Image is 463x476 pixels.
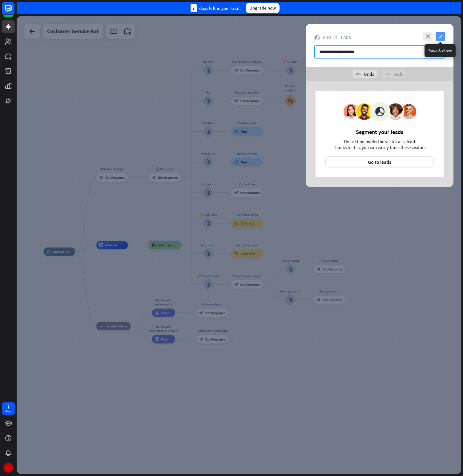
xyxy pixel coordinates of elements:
[314,35,320,40] i: block_add_to_segment
[323,34,351,40] span: Add to leads
[191,4,241,12] div: days left in your trial.
[436,32,445,41] i: check
[353,70,377,78] div: Undo
[191,4,197,12] div: 7
[333,139,427,144] p: This action marks the visitor as a lead.
[382,70,406,78] div: Redo
[2,402,15,415] a: 7 days
[356,72,361,77] i: undo
[343,101,417,122] img: people
[5,2,23,21] button: Open LiveChat chat widget
[246,3,280,13] div: Upgrade now
[385,72,390,77] i: redo
[3,463,13,473] div: S
[5,409,11,413] div: days
[356,128,403,135] h4: Segment your leads
[423,32,433,41] i: close
[7,404,10,409] div: 7
[325,156,434,167] button: Go to leads
[333,144,427,150] p: Thanks to this, you can easily track these visitors.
